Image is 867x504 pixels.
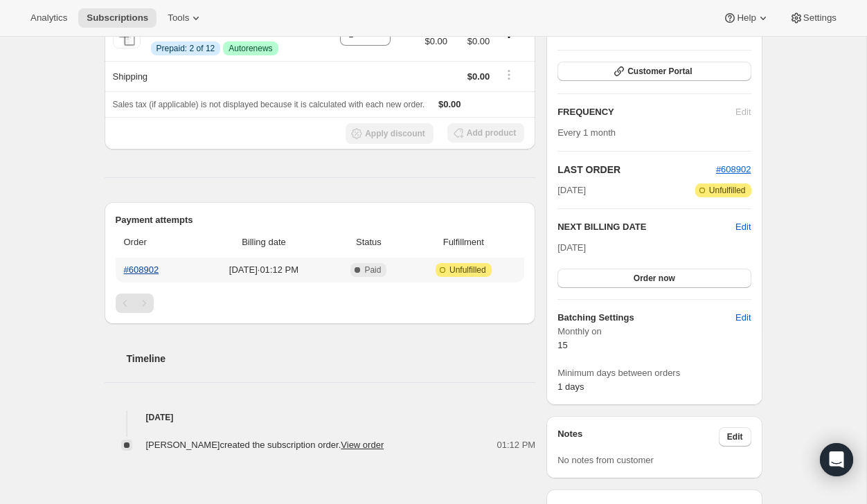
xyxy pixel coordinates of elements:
[719,427,751,447] button: Edit
[438,99,461,109] span: $0.00
[456,35,490,48] span: $0.00
[364,264,381,276] span: Paid
[127,352,536,366] h2: Timeline
[105,411,536,424] h4: [DATE]
[498,67,520,82] button: Shipping actions
[709,185,746,196] span: Unfulfilled
[157,43,215,54] span: Prepaid: 2 of 12
[201,235,326,249] span: Billing date
[557,127,616,138] span: Every 1 month
[557,381,584,392] span: 1 days
[557,340,567,350] span: 15
[557,163,716,177] h2: LAST ORDER
[557,183,586,197] span: [DATE]
[557,269,751,288] button: Order now
[116,213,525,227] h2: Payment attempts
[334,235,402,249] span: Status
[557,242,586,253] span: [DATE]
[627,66,692,77] span: Customer Portal
[116,227,197,258] th: Order
[735,311,751,325] span: Edit
[411,235,516,249] span: Fulfillment
[105,61,325,91] th: Shipping
[735,220,751,234] button: Edit
[634,273,675,284] span: Order now
[159,8,211,28] button: Tools
[715,8,778,28] button: Help
[727,307,759,329] button: Edit
[420,35,447,48] span: $0.00
[467,71,490,82] span: $0.00
[87,12,148,24] span: Subscriptions
[737,12,756,24] span: Help
[30,12,67,24] span: Analytics
[557,366,751,380] span: Minimum days between orders
[557,311,735,325] h6: Batching Settings
[557,427,719,447] h3: Notes
[113,100,425,109] span: Sales tax (if applicable) is not displayed because it is calculated with each new order.
[803,12,837,24] span: Settings
[557,455,654,465] span: No notes from customer
[727,431,743,442] span: Edit
[716,163,751,177] button: #608902
[557,220,735,234] h2: NEXT BILLING DATE
[781,8,845,28] button: Settings
[557,105,735,119] h2: FREQUENCY
[341,440,384,450] a: View order
[229,43,272,54] span: Autorenews
[78,8,157,28] button: Subscriptions
[116,294,525,313] nav: Pagination
[557,62,751,81] button: Customer Portal
[168,12,189,24] span: Tools
[497,438,536,452] span: 01:12 PM
[201,263,326,277] span: [DATE] · 01:12 PM
[449,264,486,276] span: Unfulfilled
[557,325,751,339] span: Monthly on
[716,164,751,174] a: #608902
[820,443,853,476] div: Open Intercom Messenger
[22,8,75,28] button: Analytics
[124,264,159,275] a: #608902
[146,440,384,450] span: [PERSON_NAME] created the subscription order.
